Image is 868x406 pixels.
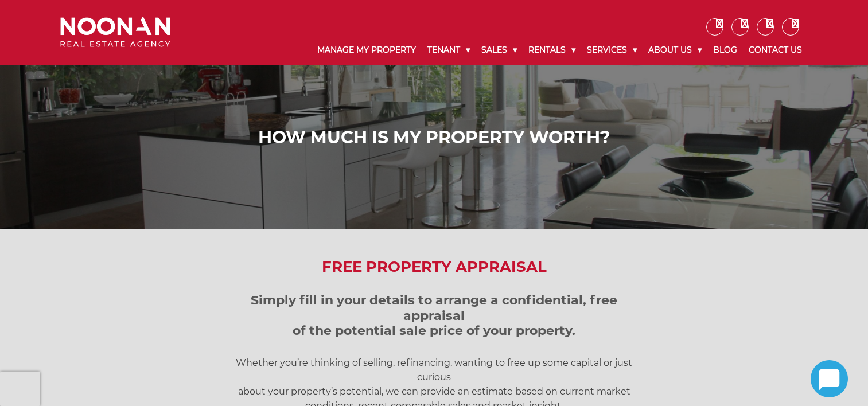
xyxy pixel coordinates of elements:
a: Manage My Property [312,36,422,65]
a: Blog [707,36,743,65]
a: About Us [643,36,707,65]
a: Rentals [523,36,581,65]
img: Noonan Real Estate Agency [60,17,170,48]
h1: How Much is My Property Worth? [63,127,805,148]
a: Sales [476,36,523,65]
a: Contact Us [743,36,808,65]
h3: Simply fill in your details to arrange a confidential, free appraisal of the potential sale price... [219,293,649,338]
a: Services [581,36,643,65]
h2: Free Property Appraisal [52,258,816,276]
a: Tenant [422,36,476,65]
